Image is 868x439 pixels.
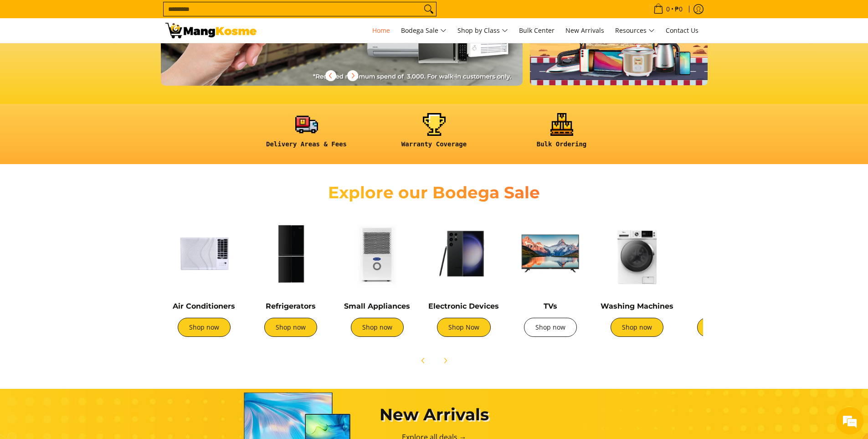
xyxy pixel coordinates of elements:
nav: Main Menu [266,18,703,43]
a: Shop now [697,318,750,337]
a: Shop Now [437,318,491,337]
a: Refrigerators [266,302,316,310]
button: Search [421,2,436,16]
img: TVs [512,215,589,292]
span: Shop by Class [457,25,508,36]
a: Electronic Devices [428,302,499,310]
a: Shop now [178,318,231,337]
a: <h6><strong>Delivery Areas & Fees</strong></h6> [247,113,366,155]
img: Electronic Devices [425,215,503,292]
a: Washing Machines [601,302,673,310]
span: Bodega Sale [401,25,447,36]
span: 0 [665,6,671,12]
span: Contact Us [666,26,699,35]
em: Submit [134,281,165,293]
a: Resources [611,18,659,43]
a: Home [368,18,395,43]
span: ₱0 [673,6,684,12]
a: Contact Us [661,18,703,43]
a: Shop now [351,318,404,337]
img: Washing Machines [598,215,676,292]
img: Small Appliances [339,215,416,292]
a: TVs [544,302,557,310]
a: Small Appliances [344,302,410,310]
a: New Arrivals [561,18,609,43]
span: Bulk Center [519,26,555,35]
a: <h6><strong>Bulk Ordering</strong></h6> [503,113,621,155]
a: Air Conditioners [173,302,235,310]
textarea: Type your message and click 'Submit' [5,249,174,281]
a: Bulk Center [514,18,559,43]
a: Shop now [264,318,317,337]
img: Refrigerators [252,215,329,292]
span: Home [372,26,390,35]
a: <h6><strong>Warranty Coverage</strong></h6> [375,113,493,155]
span: We are offline. Please leave us a message. [19,115,159,207]
div: Leave a message [47,51,153,63]
img: Cookers [685,215,762,292]
img: Air Conditioners [165,215,243,292]
button: Previous [321,66,341,86]
a: Shop by Class [453,18,513,43]
span: New Arrivals [565,26,604,35]
button: Next [435,351,455,371]
img: Mang Kosme: Your Home Appliances Warehouse Sale Partner! [165,23,257,38]
h2: Explore our Bodega Sale [302,182,566,203]
a: Bodega Sale [396,18,451,43]
button: Next [343,66,363,86]
a: Shop now [611,318,663,337]
a: Shop now [524,318,577,337]
span: • [651,4,685,14]
button: Previous [413,351,433,371]
span: Resources [615,25,655,36]
div: Minimize live chat window [149,5,171,26]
